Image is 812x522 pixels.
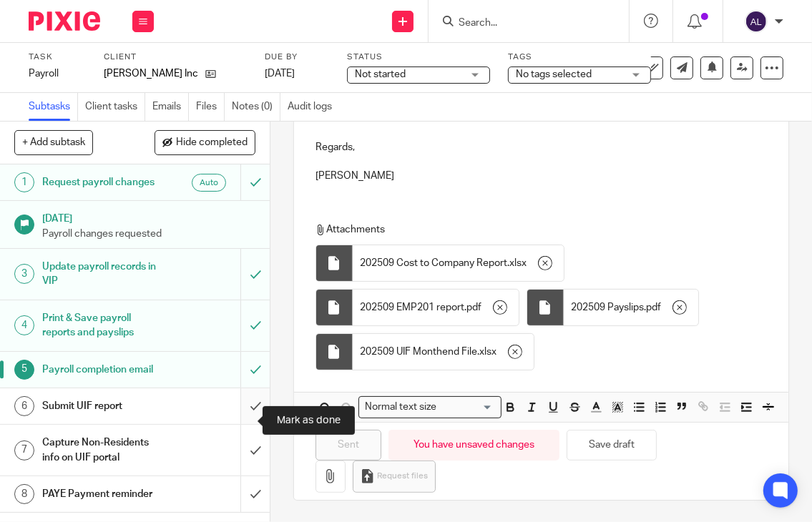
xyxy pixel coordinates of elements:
[42,395,165,417] h1: Submit UIF report
[42,359,165,380] h1: Payroll completion email
[508,51,651,63] label: Tags
[315,430,381,461] input: Sent
[567,430,657,461] button: Save draft
[104,51,247,63] label: Client
[42,256,165,292] h1: Update payroll records in VIP
[479,345,497,359] span: xlsx
[564,290,698,325] div: .
[353,245,564,281] div: .
[42,172,165,193] h1: Request payroll changes
[85,93,145,121] a: Client tasks
[315,140,768,154] p: Regards,
[14,360,34,380] div: 5
[265,51,329,63] label: Due by
[42,483,165,505] h1: PAYE Payment reminder
[104,67,198,81] p: [PERSON_NAME] Inc
[14,264,34,284] div: 3
[14,440,34,461] div: 7
[14,396,34,416] div: 6
[265,69,295,79] span: [DATE]
[42,307,165,344] h1: Print & Save payroll reports and payslips
[152,93,189,121] a: Emails
[42,432,165,468] h1: Capture Non-Residents info on UIF portal
[14,172,34,192] div: 1
[353,334,534,370] div: .
[745,10,768,33] img: svg%3E
[155,130,255,154] button: Hide completed
[353,290,519,325] div: .
[232,93,280,121] a: Notes (0)
[441,400,493,415] input: Search for option
[646,300,661,315] span: pdf
[29,11,100,31] img: Pixie
[14,315,34,335] div: 4
[42,227,256,241] p: Payroll changes requested
[377,471,428,482] span: Request files
[347,51,490,63] label: Status
[509,256,527,270] span: xlsx
[388,430,559,461] div: You have unsaved changes
[571,300,644,315] span: 202509 Payslips
[360,345,477,359] span: 202509 UIF Monthend File
[362,400,440,415] span: Normal text size
[192,174,226,192] div: Auto
[315,222,769,237] p: Attachments
[358,396,502,418] div: Search for option
[360,300,464,315] span: 202509 EMP201 report
[353,461,436,493] button: Request files
[176,137,248,149] span: Hide completed
[14,484,34,504] div: 8
[196,93,225,121] a: Files
[288,93,339,121] a: Audit logs
[14,130,93,154] button: + Add subtask
[315,169,768,183] p: [PERSON_NAME]
[29,67,86,81] div: Payroll
[516,69,592,79] span: No tags selected
[42,208,256,226] h1: [DATE]
[466,300,481,315] span: pdf
[355,69,406,79] span: Not started
[457,17,586,30] input: Search
[360,256,507,270] span: 202509 Cost to Company Report
[29,51,86,63] label: Task
[29,93,78,121] a: Subtasks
